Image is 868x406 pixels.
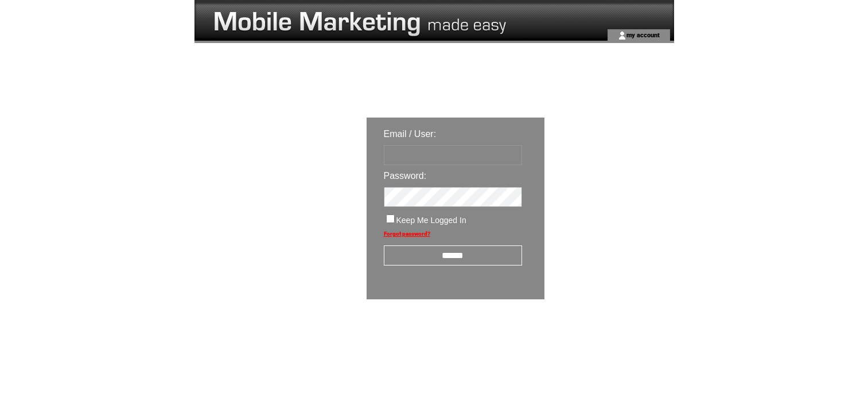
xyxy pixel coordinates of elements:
[626,31,660,38] a: my account
[396,216,466,225] span: Keep Me Logged In
[384,171,427,181] span: Password:
[578,328,635,342] img: transparent.png;jsessionid=7ABD1DAE03E75F1ED5DF017C02BB985F
[618,31,626,40] img: account_icon.gif;jsessionid=7ABD1DAE03E75F1ED5DF017C02BB985F
[384,231,430,237] a: Forgot password?
[384,129,437,139] span: Email / User:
